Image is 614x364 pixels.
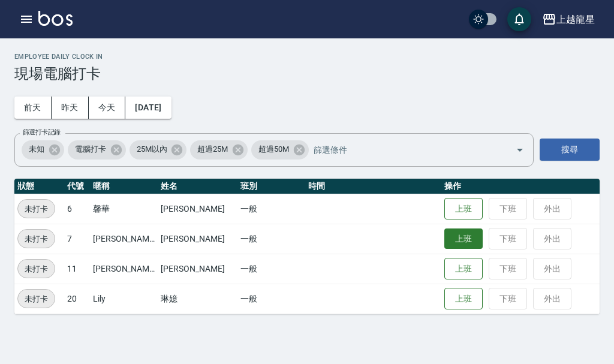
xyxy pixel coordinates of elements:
span: 電腦打卡 [68,143,113,155]
span: 未打卡 [18,263,55,275]
span: 未知 [22,143,52,155]
span: 超過25M [190,143,235,155]
button: 昨天 [52,97,89,119]
td: [PERSON_NAME] [90,254,158,284]
input: 篩選條件 [311,139,495,160]
div: 25M以內 [130,140,187,160]
button: 前天 [14,97,52,119]
td: 11 [64,254,90,284]
div: 上越龍星 [556,12,595,27]
span: 未打卡 [18,233,55,245]
td: [PERSON_NAME] [158,194,237,224]
button: 上越龍星 [537,7,600,32]
button: 搜尋 [540,139,600,161]
button: 今天 [89,97,126,119]
td: 20 [64,284,90,314]
th: 時間 [305,179,441,194]
div: 超過25M [190,140,248,160]
th: 代號 [64,179,90,194]
td: [PERSON_NAME] [158,224,237,254]
td: 一般 [237,224,306,254]
th: 姓名 [158,179,237,194]
span: 超過50M [251,143,296,155]
td: 馨華 [90,194,158,224]
span: 未打卡 [18,203,55,215]
td: Lily [90,284,158,314]
span: 25M以內 [130,143,174,155]
label: 篩選打卡記錄 [23,128,61,137]
td: 6 [64,194,90,224]
button: 上班 [444,228,483,249]
td: 一般 [237,254,306,284]
button: [DATE] [125,97,171,119]
th: 班別 [237,179,306,194]
td: [PERSON_NAME] [90,224,158,254]
td: 琳嬑 [158,284,237,314]
th: 操作 [441,179,600,194]
td: 一般 [237,284,306,314]
td: 7 [64,224,90,254]
button: 上班 [444,288,483,310]
img: Logo [38,11,73,26]
button: save [507,7,531,31]
td: [PERSON_NAME] [158,254,237,284]
button: 上班 [444,258,483,280]
button: Open [510,140,529,160]
div: 電腦打卡 [68,140,126,160]
button: 上班 [444,198,483,220]
div: 超過50M [251,140,309,160]
th: 暱稱 [90,179,158,194]
h3: 現場電腦打卡 [14,65,600,82]
h2: Employee Daily Clock In [14,53,600,61]
div: 未知 [22,140,64,160]
th: 狀態 [14,179,64,194]
span: 未打卡 [18,293,55,305]
td: 一般 [237,194,306,224]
